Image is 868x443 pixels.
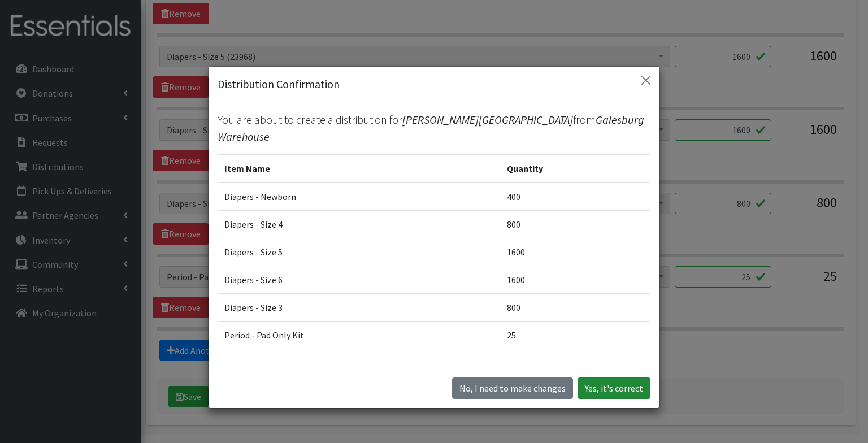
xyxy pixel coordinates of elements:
[578,377,650,399] button: Yes, it's correct
[218,111,650,145] p: You are about to create a distribution for from
[500,321,650,349] td: 25
[218,266,500,293] td: Diapers - Size 6
[452,377,573,399] button: No I need to make changes
[500,293,650,321] td: 800
[500,183,650,211] td: 400
[218,321,500,349] td: Period - Pad Only Kit
[402,112,573,127] span: [PERSON_NAME][GEOGRAPHIC_DATA]
[500,266,650,293] td: 1600
[218,210,500,238] td: Diapers - Size 4
[500,238,650,266] td: 1600
[500,154,650,183] th: Quantity
[500,210,650,238] td: 800
[218,238,500,266] td: Diapers - Size 5
[218,154,500,183] th: Item Name
[218,76,340,93] h5: Distribution Confirmation
[218,293,500,321] td: Diapers - Size 3
[218,183,500,211] td: Diapers - Newborn
[218,112,644,144] span: Galesburg Warehouse
[637,71,655,89] button: Close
